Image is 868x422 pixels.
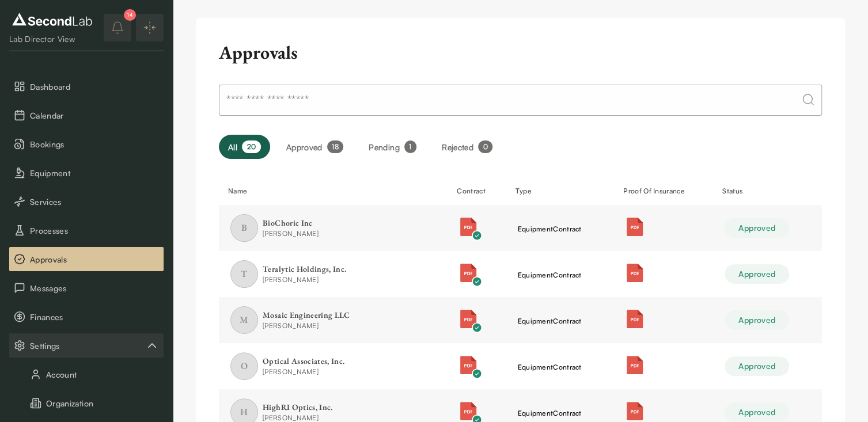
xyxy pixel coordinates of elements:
span: equipment Contract [517,271,581,279]
img: Attachment icon for pdf [626,356,644,374]
img: Check icon for pdf [472,368,482,379]
div: Optical Associates, Inc. [263,356,344,367]
img: Attachment icon for pdf [626,218,644,236]
div: Approved [725,310,789,330]
img: Attachment icon for pdf [459,402,477,420]
th: Status [713,177,822,205]
img: Check icon for pdf [472,230,482,241]
span: Messages [30,282,159,294]
span: Approvals [30,253,159,265]
div: Settings sub items [9,333,164,358]
img: Check icon for pdf [472,276,482,287]
button: Attachment icon for pdfCheck icon for pdf [459,218,477,236]
div: 20 [242,140,261,153]
div: Approved [725,218,789,238]
th: Proof Of Insurance [614,177,713,205]
span: equipment Contract [517,409,581,417]
div: [PERSON_NAME] [263,321,350,331]
button: Processes [9,218,164,242]
span: Bookings [30,138,159,150]
button: Account [9,362,164,386]
div: [PERSON_NAME] [263,229,319,239]
img: logo [9,10,95,29]
a: item Mosaic Engineering LLC [230,306,436,334]
img: Attachment icon for pdf [459,264,477,282]
span: Services [30,196,159,208]
a: item BioChoric Inc [230,214,436,242]
div: Lab Director View [9,33,95,45]
button: Finances [9,305,164,329]
button: Organization [9,391,164,415]
button: Bookings [9,132,164,156]
th: Name [219,177,448,205]
div: 1 [404,140,416,153]
div: Teralytic Holdings, Inc. [263,264,346,275]
button: Messages [9,276,164,300]
h2: Approvals [219,41,298,64]
button: Filter Approved bookings [277,135,353,159]
span: Equipment [30,167,159,179]
button: Filter Pending bookings [359,135,426,159]
button: Expand/Collapse sidebar [136,14,164,41]
span: Settings [30,340,145,352]
span: Processes [30,225,159,237]
img: Attachment icon for pdf [459,218,477,236]
button: Filter Rejected bookings [433,135,502,159]
span: Finances [30,311,159,323]
img: Attachment icon for pdf [626,402,644,420]
div: BioChoric Inc [263,218,319,229]
button: Approvals [9,247,164,271]
img: Attachment icon for pdf [626,310,644,328]
a: item Optical Associates, Inc. [230,352,436,380]
span: M [230,306,258,334]
span: Calendar [30,109,159,121]
div: Approved [725,402,789,422]
th: Contract [448,177,506,205]
div: 0 [478,140,492,153]
button: Settings [9,333,164,358]
div: 14 [124,9,136,21]
div: 18 [327,140,344,153]
img: Check icon for pdf [472,322,482,333]
img: Attachment icon for pdf [626,264,644,282]
img: Attachment icon for pdf [459,310,477,328]
button: Services [9,189,164,214]
div: Approved [725,356,789,376]
a: item Teralytic Holdings, Inc. [230,260,436,288]
button: Filter all bookings [219,135,270,159]
button: Calendar [9,103,164,127]
div: Approved [725,264,789,284]
button: Equipment [9,161,164,185]
span: equipment Contract [517,225,581,233]
span: B [230,214,258,242]
span: O [230,352,258,380]
a: Dashboard [9,74,164,98]
span: T [230,260,258,288]
button: Attachment icon for pdfCheck icon for pdf [459,356,477,374]
th: Type [506,177,614,205]
span: equipment Contract [517,363,581,371]
button: Attachment icon for pdfCheck icon for pdf [459,402,477,420]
